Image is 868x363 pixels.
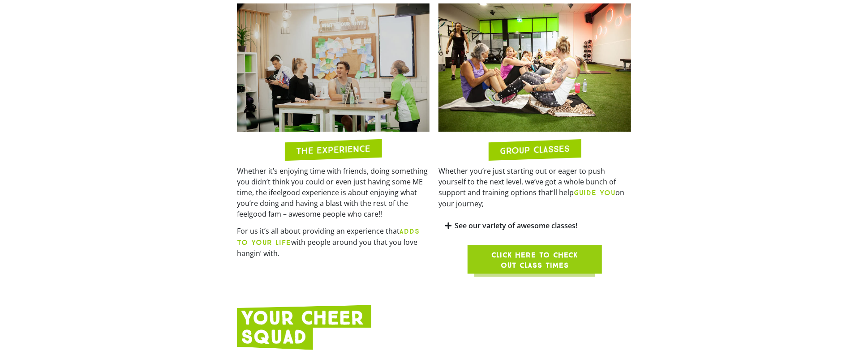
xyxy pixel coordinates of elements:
[489,250,580,271] span: Click here to check out class times
[237,226,430,259] p: For us it’s all about providing an experience that with people around you that you love hangin’ w...
[455,221,577,231] a: See our variety of awesome classes!
[468,245,602,274] a: Click here to check out class times
[438,215,631,236] div: See our variety of awesome classes!
[500,144,570,155] h2: GROUP CLASSES
[237,166,430,219] p: Whether it’s enjoying time with friends, doing something you didn’t think you could or even just ...
[574,188,615,197] b: GUIDE YOU
[296,144,370,156] h2: THE EXPERIENCE
[438,166,631,209] p: Whether you’re just starting out or eager to push yourself to the next level, we’ve got a whole b...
